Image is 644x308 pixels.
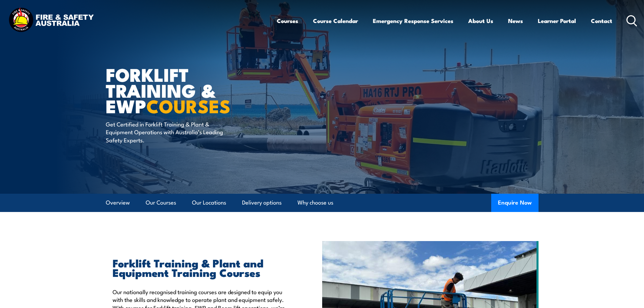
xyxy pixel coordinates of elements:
strong: COURSES [146,91,231,119]
a: Learner Portal [538,12,576,30]
button: Enquire Now [491,194,539,212]
a: Emergency Response Services [373,12,453,30]
a: Delivery options [242,194,282,212]
a: News [508,12,523,30]
a: Courses [277,12,298,30]
h2: Forklift Training & Plant and Equipment Training Courses [113,258,291,277]
a: Course Calendar [313,12,358,30]
a: Our Locations [192,194,226,212]
a: About Us [468,12,493,30]
a: Why choose us [297,194,333,212]
h1: Forklift Training & EWP [106,66,273,114]
a: Our Courses [146,194,176,212]
p: Get Certified in Forklift Training & Plant & Equipment Operations with Australia’s Leading Safety... [106,120,229,144]
a: Contact [591,12,612,30]
a: Overview [106,194,130,212]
